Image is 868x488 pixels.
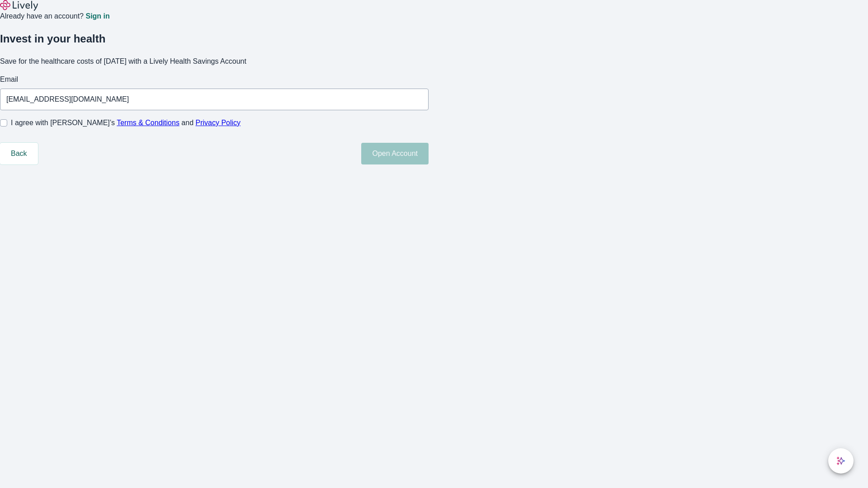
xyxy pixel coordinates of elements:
a: Sign in [85,13,109,20]
a: Privacy Policy [196,119,241,127]
a: Terms & Conditions [117,119,179,127]
svg: Lively AI Assistant [836,456,845,465]
span: I agree with [PERSON_NAME]’s and [11,117,241,128]
button: chat [828,448,854,474]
